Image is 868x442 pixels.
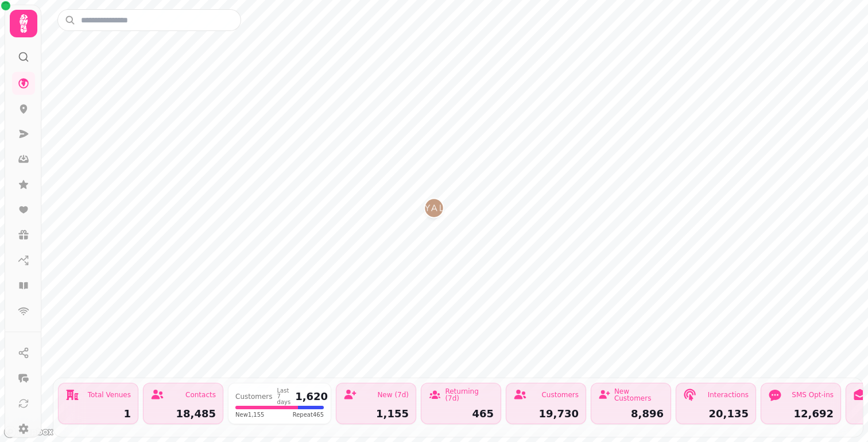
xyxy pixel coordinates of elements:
div: Map marker [425,199,443,221]
div: 1,620 [295,391,328,402]
div: Total Venues [88,391,131,398]
div: Customers [541,391,579,398]
div: 1 [65,409,131,419]
div: Interactions [708,391,749,398]
div: 1,155 [343,409,409,419]
div: Contacts [185,391,216,398]
div: Returning (7d) [445,388,494,402]
div: 18,485 [150,409,216,419]
div: Last 7 days [277,388,291,405]
div: 19,730 [513,409,579,419]
a: Mapbox logo [3,425,54,439]
div: SMS Opt-ins [792,391,834,398]
div: Customers [235,393,273,400]
div: New Customers [614,388,664,402]
div: 20,135 [683,409,749,419]
div: New (7d) [377,391,409,398]
button: Royal Nawaab Pyramid [425,199,443,217]
span: New 1,155 [235,410,264,419]
div: 8,896 [598,409,664,419]
span: Repeat 465 [293,410,324,419]
div: 12,692 [768,409,834,419]
div: 465 [428,409,494,419]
